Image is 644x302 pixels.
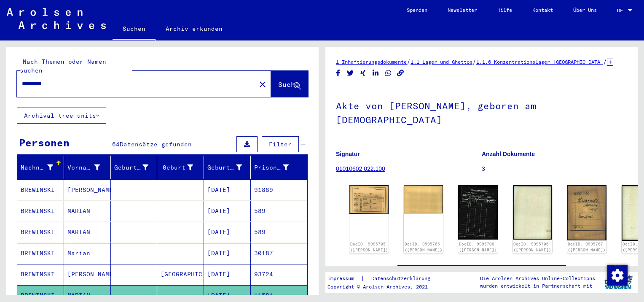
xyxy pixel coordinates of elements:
[258,79,268,89] mat-icon: close
[251,156,307,179] mat-header-cell: Prisoner #
[64,180,111,200] mat-cell: [PERSON_NAME]
[17,201,64,221] mat-cell: BREWINSKI
[513,242,551,252] a: DocID: 9995706 ([PERSON_NAME])
[607,265,627,285] div: Zustimmung ändern
[396,68,405,78] button: Copy link
[404,185,443,213] img: 002.jpg
[17,264,64,285] mat-cell: BREWINSKI
[204,264,251,285] mat-cell: [DATE]
[17,108,106,124] button: Archival tree units
[251,201,307,221] mat-cell: 589
[617,8,626,13] span: DE
[17,222,64,243] mat-cell: BREWINSKI
[251,222,307,243] mat-cell: 589
[371,68,380,78] button: Share on LinkedIn
[207,161,252,174] div: Geburtsdatum
[113,19,156,40] a: Suchen
[204,243,251,264] mat-cell: [DATE]
[336,151,360,157] b: Signatur
[64,201,111,221] mat-cell: MARIAN
[112,140,120,148] span: 64
[21,163,53,172] div: Nachname
[204,222,251,243] mat-cell: [DATE]
[480,282,595,290] p: wurden entwickelt in Partnerschaft mit
[327,274,361,283] a: Impressum
[19,135,70,150] div: Personen
[346,68,355,78] button: Share on Twitter
[254,163,289,172] div: Prisoner #
[568,242,606,252] a: DocID: 9995707 ([PERSON_NAME])
[156,19,233,39] a: Archiv erkunden
[458,185,497,239] img: 001.jpg
[161,163,193,172] div: Geburt‏
[336,86,627,138] h1: Akte von [PERSON_NAME], geboren am [DEMOGRAPHIC_DATA]
[251,243,307,264] mat-cell: 30187
[482,164,627,173] p: 3
[278,80,299,89] span: Suche
[204,201,251,221] mat-cell: [DATE]
[480,275,595,282] p: Die Arolsen Archives Online-Collections
[64,156,111,179] mat-header-cell: Vorname
[204,156,251,179] mat-header-cell: Geburtsdatum
[111,156,158,179] mat-header-cell: Geburtsname
[64,264,111,285] mat-cell: [PERSON_NAME]
[567,185,606,240] img: 001.jpg
[407,58,411,65] span: /
[482,151,535,157] b: Anzahl Dokumente
[20,58,106,74] mat-label: Nach Themen oder Namen suchen
[365,274,440,283] a: Datenschutzerklärung
[327,274,440,283] div: |
[7,8,106,29] img: Arolsen_neg.svg
[251,180,307,200] mat-cell: 91889
[21,161,64,174] div: Nachname
[411,59,472,65] a: 1.1 Lager und Ghettos
[459,242,497,252] a: DocID: 9995706 ([PERSON_NAME])
[384,68,393,78] button: Share on WhatsApp
[67,161,110,174] div: Vorname
[114,163,149,172] div: Geburtsname
[405,242,443,252] a: DocID: 9995705 ([PERSON_NAME])
[327,283,440,291] p: Copyright © Arolsen Archives, 2021
[120,140,192,148] span: Datensätze gefunden
[17,243,64,264] mat-cell: BREWINSKI
[336,59,407,65] a: 1 Inhaftierungsdokumente
[472,58,476,65] span: /
[67,163,100,172] div: Vorname
[603,58,607,65] span: /
[161,161,204,174] div: Geburt‏
[336,165,385,172] a: 01010602 022.100
[334,68,343,78] button: Share on Facebook
[262,136,299,152] button: Filter
[271,71,308,97] button: Suche
[64,243,111,264] mat-cell: Marian
[207,163,242,172] div: Geburtsdatum
[269,140,292,148] span: Filter
[251,264,307,285] mat-cell: 93724
[513,185,552,240] img: 002.jpg
[476,59,603,65] a: 1.1.6 Konzentrationslager [GEOGRAPHIC_DATA]
[114,161,159,174] div: Geburtsname
[254,75,271,92] button: Clear
[359,68,368,78] button: Share on Xing
[204,180,251,200] mat-cell: [DATE]
[157,264,204,285] mat-cell: [GEOGRAPHIC_DATA]
[349,185,389,213] img: 001.jpg
[17,156,64,179] mat-header-cell: Nachname
[157,156,204,179] mat-header-cell: Geburt‏
[350,242,388,252] a: DocID: 9995705 ([PERSON_NAME])
[607,265,628,286] img: Zustimmung ändern
[603,272,634,293] img: yv_logo.png
[64,222,111,243] mat-cell: MARIAN
[17,180,64,200] mat-cell: BREWINSKI
[254,161,299,174] div: Prisoner #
